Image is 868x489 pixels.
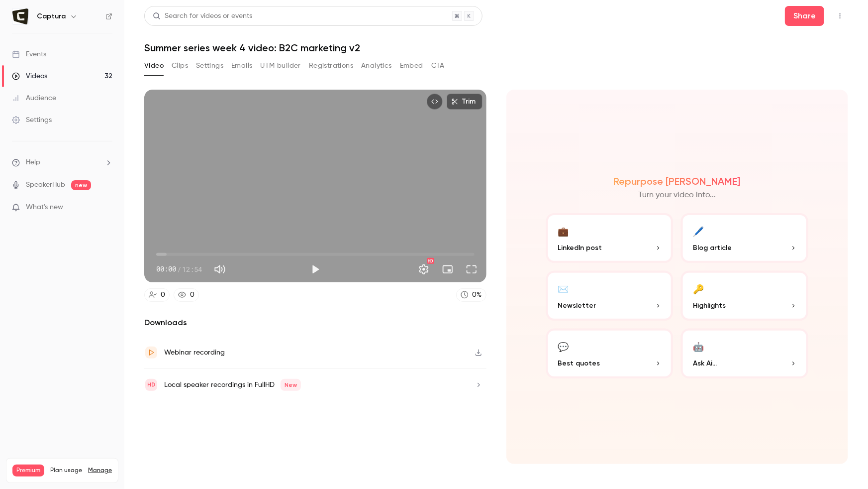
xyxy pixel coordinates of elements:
div: Webinar recording [164,347,225,359]
button: ✉️Newsletter [546,271,674,321]
div: 💼 [558,223,569,239]
span: / [177,264,181,274]
button: Trim [447,94,482,110]
span: Help [26,157,40,168]
button: Settings [414,259,434,279]
div: 🔑 [693,281,704,296]
span: Ask Ai... [693,358,717,368]
div: Videos [12,71,47,81]
button: Analytics [361,58,392,74]
div: 🤖 [693,339,704,354]
a: 0 [144,288,170,302]
a: SpeakerHub [26,180,65,190]
div: Audience [12,93,56,103]
button: Emails [231,58,252,74]
button: Share [785,6,824,26]
button: Embed video [427,94,443,110]
button: Top Bar Actions [832,8,848,24]
span: Best quotes [558,358,600,368]
div: ✉️ [558,281,569,296]
h2: Repurpose [PERSON_NAME] [614,175,741,187]
div: HD [427,258,434,264]
span: Premium [12,465,44,477]
span: LinkedIn post [558,243,602,253]
button: UTM builder [261,58,301,74]
div: 0 [190,290,194,300]
div: 00:00 [156,264,202,274]
button: Play [305,259,325,279]
div: 🖊️ [693,223,704,239]
button: 🔑Highlights [681,271,808,321]
div: 0 % [473,290,482,300]
button: Embed [400,58,423,74]
span: New [281,379,301,391]
a: 0% [456,288,486,302]
span: Blog article [693,243,732,253]
div: Local speaker recordings in FullHD [164,379,301,391]
span: Plan usage [50,467,82,475]
button: Registrations [309,58,353,74]
button: Clips [172,58,188,74]
div: 💬 [558,339,569,354]
a: Manage [88,467,112,475]
button: 🖊️Blog article [681,213,808,263]
button: 💼LinkedIn post [546,213,674,263]
a: 0 [174,288,199,302]
h1: Summer series week 4 video: B2C marketing v2 [144,42,848,54]
button: 🤖Ask Ai... [681,329,808,378]
iframe: Noticeable Trigger [100,203,112,212]
button: CTA [431,58,445,74]
button: Turn on miniplayer [438,259,458,279]
button: 💬Best quotes [546,329,674,378]
button: Full screen [462,259,482,279]
span: new [71,180,91,190]
span: 00:00 [156,264,176,274]
button: Mute [210,259,230,279]
button: Video [144,58,164,74]
li: help-dropdown-opener [12,157,112,168]
div: Search for videos or events [153,11,252,21]
span: What's new [26,202,63,213]
span: Newsletter [558,300,596,311]
h6: Captura [37,11,66,21]
div: 0 [161,290,165,300]
p: Turn your video into... [638,189,716,201]
h2: Downloads [144,317,486,329]
button: Settings [196,58,223,74]
div: Settings [12,115,52,125]
span: Highlights [693,300,726,311]
img: Captura [12,8,28,24]
div: Events [12,49,46,59]
span: 12:54 [182,264,202,274]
